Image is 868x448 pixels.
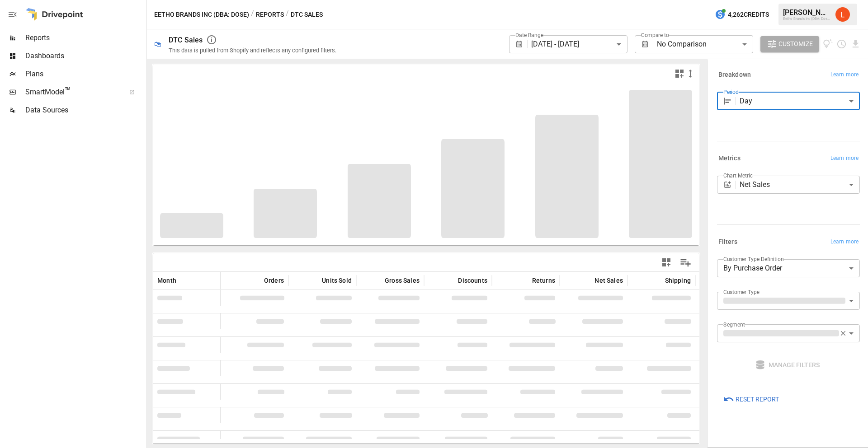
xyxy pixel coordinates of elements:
[251,9,254,20] div: /
[740,92,860,110] div: Day
[264,276,284,285] span: Orders
[665,276,691,285] span: Shipping
[25,105,145,116] span: Data Sources
[322,276,352,285] span: Units Sold
[25,51,145,61] span: Dashboards
[308,274,321,287] button: Sort
[154,9,249,20] button: Eetho Brands Inc (DBA: Dose)
[830,2,855,27] button: Leslie Denton
[778,38,813,50] span: Customize
[65,85,71,97] span: ™
[177,274,190,287] button: Sort
[717,259,860,277] div: By Purchase Order
[154,40,161,48] div: 🛍
[657,35,753,53] div: No Comparison
[532,276,555,285] span: Returns
[823,36,833,52] button: View documentation
[830,238,859,247] span: Learn more
[736,394,779,405] span: Reset Report
[850,39,861,49] button: Download report
[717,391,785,407] button: Reset Report
[641,31,669,39] label: Compare to
[830,70,859,79] span: Learn more
[25,69,145,79] span: Plans
[728,9,769,20] span: 4,262 Credits
[723,255,784,263] label: Customer Type Definition
[250,274,263,287] button: Sort
[594,276,623,285] span: Net Sales
[651,274,664,287] button: Sort
[458,276,487,285] span: Discounts
[718,70,751,80] h6: Breakdown
[718,154,741,163] h6: Metrics
[256,9,284,20] button: Reports
[157,276,176,285] span: Month
[286,9,289,20] div: /
[723,88,739,96] label: Period
[25,87,119,98] span: SmartModel
[783,17,830,21] div: Eetho Brands Inc (DBA: Dose)
[675,252,696,273] button: Manage Columns
[723,321,745,328] label: Segment
[169,36,203,44] div: DTC Sales
[581,274,594,287] button: Sort
[711,6,773,23] button: 4,262Credits
[444,274,457,287] button: Sort
[718,237,737,247] h6: Filters
[723,288,759,296] label: Customer Type
[740,176,860,194] div: Net Sales
[723,172,753,179] label: Chart Metric
[25,33,145,43] span: Reports
[515,31,543,39] label: Date Range
[169,47,336,54] div: This data is pulled from Shopify and reflects any configured filters.
[760,36,819,52] button: Customize
[519,274,531,287] button: Sort
[783,8,830,17] div: [PERSON_NAME]
[835,7,850,22] img: Leslie Denton
[531,35,627,53] div: [DATE] - [DATE]
[371,274,384,287] button: Sort
[830,154,859,163] span: Learn more
[385,276,420,285] span: Gross Sales
[836,39,847,49] button: Schedule report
